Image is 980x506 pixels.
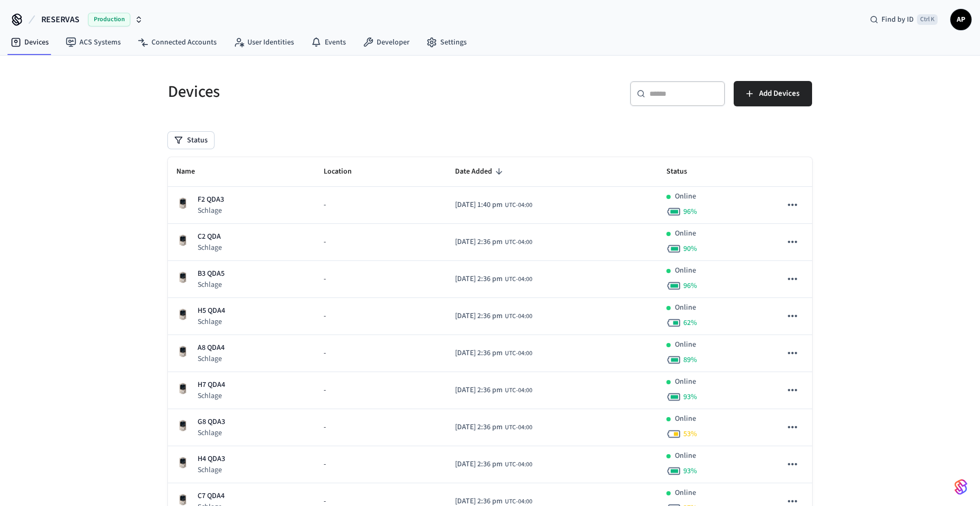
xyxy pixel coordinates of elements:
[675,265,696,276] p: Online
[675,339,696,350] p: Online
[950,9,972,30] button: AP
[683,318,697,328] span: 62 %
[455,385,532,396] div: America/La_Paz
[683,206,697,217] span: 96 %
[176,234,189,247] img: Schlage Sense Smart Deadbolt with Camelot Trim, Front
[455,385,503,396] span: [DATE] 2:36 pm
[176,271,189,284] img: Schlage Sense Smart Deadbolt with Camelot Trim, Front
[951,10,970,29] span: AP
[198,354,225,364] p: Schlage
[198,279,225,290] p: Schlage
[324,200,326,211] span: -
[88,13,130,26] span: Production
[176,456,189,469] img: Schlage Sense Smart Deadbolt with Camelot Trim, Front
[683,429,697,439] span: 53 %
[505,312,532,321] span: UTC-04:00
[176,164,209,180] span: Name
[675,376,696,387] p: Online
[198,417,225,428] p: G8 QDA3
[324,164,366,180] span: Location
[176,345,189,358] img: Schlage Sense Smart Deadbolt with Camelot Trim, Front
[198,317,225,327] p: Schlage
[683,281,697,291] span: 96 %
[505,460,532,469] span: UTC-04:00
[225,33,302,52] a: User Identities
[505,275,532,284] span: UTC-04:00
[324,311,326,322] span: -
[324,385,326,396] span: -
[198,305,225,317] p: H5 QDA4
[455,459,532,470] div: America/La_Paz
[675,413,696,424] p: Online
[455,237,532,248] div: America/La_Paz
[455,237,503,248] span: [DATE] 2:36 pm
[455,274,532,285] div: America/La_Paz
[505,386,532,395] span: UTC-04:00
[683,392,697,402] span: 93 %
[418,33,475,52] a: Settings
[675,191,696,202] p: Online
[683,466,697,476] span: 93 %
[324,237,326,248] span: -
[455,200,503,211] span: [DATE] 1:40 pm
[198,379,225,391] p: H7 QDA4
[734,81,812,106] button: Add Devices
[324,422,326,433] span: -
[198,242,222,253] p: Schlage
[881,14,914,25] span: Find by ID
[861,10,946,29] div: Find by IDCtrl K
[455,274,503,285] span: [DATE] 2:36 pm
[683,243,697,254] span: 90 %
[324,459,326,470] span: -
[505,423,532,432] span: UTC-04:00
[666,164,701,180] span: Status
[198,391,225,401] p: Schlage
[176,308,189,321] img: Schlage Sense Smart Deadbolt with Camelot Trim, Front
[354,33,418,52] a: Developer
[176,419,189,432] img: Schlage Sense Smart Deadbolt with Camelot Trim, Front
[675,450,696,462] p: Online
[198,194,224,205] p: F2 QDA3
[176,197,189,210] img: Schlage Sense Smart Deadbolt with Camelot Trim, Front
[455,422,503,433] span: [DATE] 2:36 pm
[198,205,224,216] p: Schlage
[455,459,503,470] span: [DATE] 2:36 pm
[324,274,326,285] span: -
[455,348,503,359] span: [DATE] 2:36 pm
[917,14,938,25] span: Ctrl K
[198,231,222,242] p: C2 QDA
[955,478,967,495] img: SeamLogoGradient.69752ec5.svg
[198,268,225,279] p: B3 QDA5
[198,454,225,465] p: H4 QDA3
[302,33,354,52] a: Events
[455,311,503,322] span: [DATE] 2:36 pm
[41,13,79,26] span: RESERVAS
[675,487,696,499] p: Online
[198,491,225,502] p: C7 QDA4
[57,33,129,52] a: ACS Systems
[455,311,532,322] div: America/La_Paz
[683,355,697,365] span: 89 %
[505,201,532,210] span: UTC-04:00
[505,238,532,247] span: UTC-04:00
[168,132,214,149] button: Status
[324,348,326,359] span: -
[505,349,532,358] span: UTC-04:00
[176,493,189,506] img: Schlage Sense Smart Deadbolt with Camelot Trim, Front
[176,382,189,395] img: Schlage Sense Smart Deadbolt with Camelot Trim, Front
[198,428,225,438] p: Schlage
[759,87,799,101] span: Add Devices
[675,302,696,313] p: Online
[675,228,696,239] p: Online
[2,33,57,52] a: Devices
[198,342,225,354] p: A8 QDA4
[455,348,532,359] div: America/La_Paz
[129,33,225,52] a: Connected Accounts
[455,422,532,433] div: America/La_Paz
[168,81,484,103] h5: Devices
[455,164,506,180] span: Date Added
[198,465,225,475] p: Schlage
[455,200,532,211] div: America/La_Paz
